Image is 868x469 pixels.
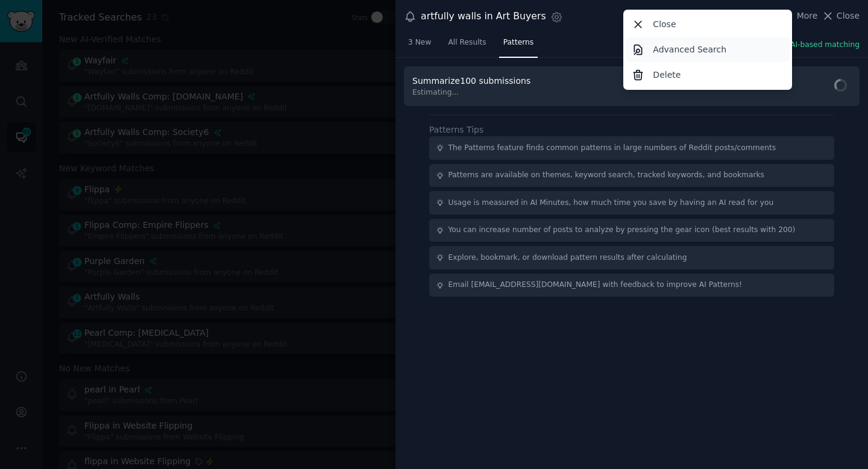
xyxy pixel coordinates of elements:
[448,143,776,154] div: The Patterns feature finds common patterns in large numbers of Reddit posts/comments
[653,18,676,31] p: Close
[499,33,538,58] a: Patterns
[503,37,533,48] span: Patterns
[448,198,774,209] div: Usage is measured in AI Minutes, how much time you save by having an AI read for you
[421,9,546,24] div: artfully walls in Art Buyers
[448,170,764,181] div: Patterns are available on themes, keyword search, tracked keywords, and bookmarks
[408,37,431,48] span: 3 New
[770,40,860,51] button: New: AI-based matching
[448,225,796,236] div: You can increase number of posts to analyze by pressing the gear icon (best results with 200)
[448,253,687,263] div: Explore, bookmark, or download pattern results after calculating
[626,37,790,62] a: Advanced Search
[837,10,860,22] span: Close
[784,10,818,22] button: More
[653,69,681,81] p: Delete
[444,33,490,58] a: All Results
[412,76,530,86] span: Summarize 100 submissions
[448,280,743,291] div: Email [EMAIL_ADDRESS][DOMAIN_NAME] with feedback to improve AI Patterns!
[797,10,818,22] span: More
[822,10,860,22] button: Close
[429,125,483,134] label: Patterns Tips
[448,37,486,48] span: All Results
[653,43,726,56] p: Advanced Search
[404,33,435,58] a: 3 New
[412,87,535,98] span: Estimating...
